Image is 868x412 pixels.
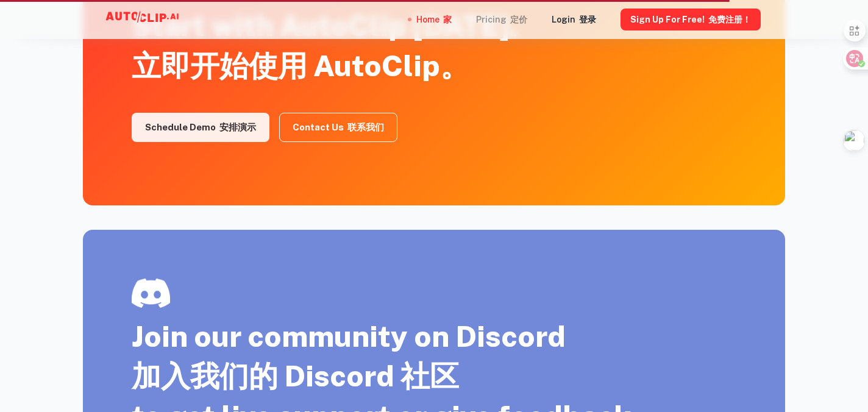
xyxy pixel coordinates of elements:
a: Contact Us 联系我们 [279,113,397,142]
font: 登录 [579,15,596,24]
font: 立即开始使用 AutoClip。 [132,48,469,83]
font: 安排演示 [219,122,256,132]
img: discord.png [132,279,170,308]
font: 家 [443,15,452,24]
font: 联系我们 [347,122,384,132]
font: 定价 [510,15,527,24]
button: Sign Up for free! 免费注册！ [621,9,761,30]
font: 加入我们的 Discord 社区 [132,358,459,393]
font: 免费注册！ [708,15,751,24]
a: Schedule Demo 安排演示 [132,113,269,142]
